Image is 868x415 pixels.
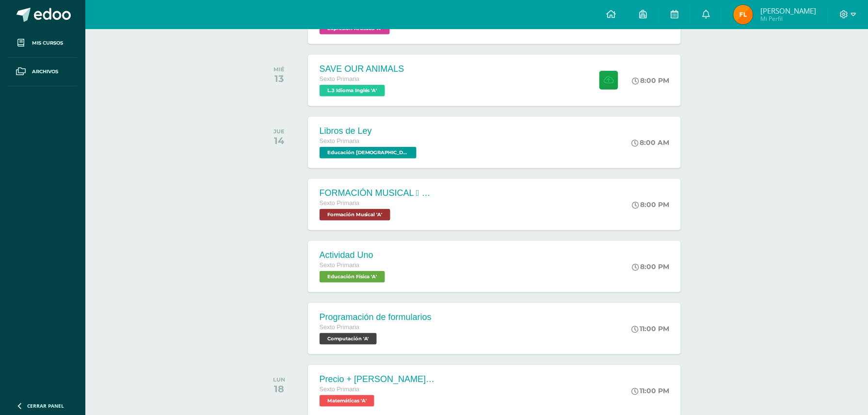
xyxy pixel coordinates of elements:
span: Mi Perfil [760,15,816,23]
div: 18 [273,383,285,395]
div: JUE [273,128,285,135]
span: Sexto Primaria [320,138,360,144]
div: Programación de formularios [320,312,432,322]
div: 8:00 AM [631,138,669,147]
span: Sexto Primaria [320,324,360,331]
span: Sexto Primaria [320,262,360,269]
div: SAVE OUR ANIMALS [320,64,404,74]
div: 11:00 PM [631,386,669,395]
div: FORMACIÓN MUSICAL  ALTERACIONES SIMPLES [320,188,436,198]
span: [PERSON_NAME] [760,6,816,16]
a: Mis cursos [8,29,78,58]
span: Computación 'A' [320,333,377,345]
img: 9e59a86d4e2da5d87135ccd9fb3c19ab.png [734,5,753,24]
div: MIÉ [273,66,285,73]
span: Sexto Primaria [320,200,360,207]
span: Mis cursos [32,39,63,47]
span: Educación Física 'A' [320,271,385,283]
div: LUN [273,376,285,383]
span: Educación Cristiana 'A' [320,147,417,159]
div: Actividad Uno [320,250,387,260]
div: 11:00 PM [631,324,669,333]
span: Cerrar panel [27,402,64,409]
div: 14 [273,135,285,146]
div: Precio + [PERSON_NAME] - IVA [320,374,436,384]
div: 13 [273,73,285,84]
span: Sexto Primaria [320,76,360,82]
div: 8:00 PM [632,200,669,209]
span: Archivos [32,68,58,76]
div: Libros de Ley [320,126,419,136]
span: Matemáticas 'A' [320,395,374,407]
span: Sexto Primaria [320,386,360,393]
a: Archivos [8,58,78,86]
span: Formación Musical 'A' [320,209,390,221]
div: 8:00 PM [632,76,669,85]
span: L.3 Idioma Inglés 'A' [320,85,385,96]
div: 8:00 PM [632,262,669,271]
